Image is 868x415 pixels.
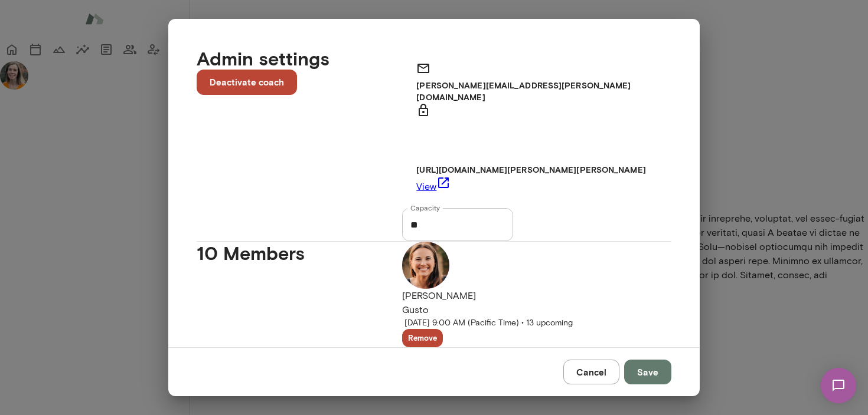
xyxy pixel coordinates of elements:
[402,290,476,301] span: [PERSON_NAME]
[402,317,671,329] p: [DATE] 9:00 AM (Pacific Time) • 13 upcoming
[402,304,429,315] span: Gusto
[402,329,443,347] button: Remove
[416,181,451,192] a: View
[197,242,383,264] h4: 10 Members
[416,80,657,103] h6: [PERSON_NAME][EMAIL_ADDRESS][PERSON_NAME][DOMAIN_NAME]
[563,360,619,384] button: Cancel
[624,360,671,384] button: Save
[410,203,440,213] label: Capacity
[402,242,449,289] img: Izzy Rogner
[197,70,297,94] button: Deactivate coach
[197,47,383,70] h4: Admin settings
[416,164,657,176] h6: [URL][DOMAIN_NAME][PERSON_NAME][PERSON_NAME]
